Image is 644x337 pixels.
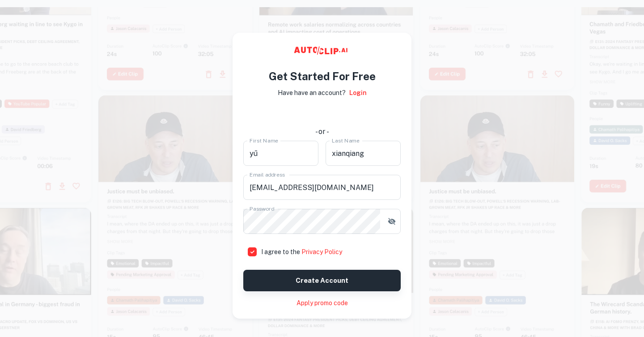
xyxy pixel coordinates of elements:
[278,88,346,98] p: Have have an account?
[269,68,376,84] h4: Get Started For Free
[332,137,360,144] label: Last Name
[250,137,278,144] label: First Name
[301,248,342,255] a: Privacy Policy
[297,298,348,308] a: Apply promo code
[261,248,342,255] span: I agree to the
[349,88,367,98] a: Login
[244,104,400,124] div: 使用 Google 账号登录。在新标签页中打开
[243,270,401,291] button: Create account
[239,104,405,124] iframe: “使用 Google 账号登录”按钮
[244,126,400,137] div: - or -
[250,171,285,178] label: Email address
[250,205,274,212] label: Password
